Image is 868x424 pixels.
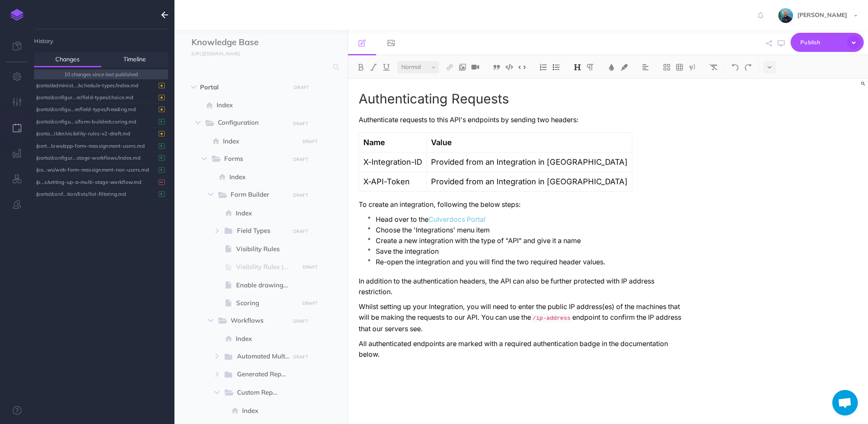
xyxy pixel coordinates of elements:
code: /ip-address [531,314,572,322]
div: /porta...ilder/visibility-rules-v2-draft.md [36,128,162,139]
img: Code block button [505,64,513,70]
img: Inline code button [518,64,526,70]
span: [PERSON_NAME] [793,11,851,19]
span: Index [242,406,297,416]
strong: Value [431,138,452,147]
button: /porta...ilder/visibility-rules-v2-draft.md • [36,128,166,139]
p: X-Integration-ID [363,157,422,167]
img: Paragraph button [586,64,594,71]
span: Index [217,100,297,110]
button: /portal/conf...tion/lists/list-filtering.md [36,188,166,200]
p: Choose the 'Integrations' menu item [376,225,686,235]
span: • [160,108,163,111]
button: /portal/configur...er/field-types/choice.md • [36,92,166,103]
span: Index [236,334,297,344]
small: DRAFT [293,354,308,360]
div: /portal/administ.../schedule-types/index.md [36,80,162,91]
p: Create a new integration with the type of "API" and give it a name [376,235,686,246]
h4: History [34,29,168,44]
span: Forms [224,154,284,165]
img: Callout dropdown menu button [688,64,696,71]
span: Publish [800,36,843,49]
span: Custom Reports [237,387,287,398]
div: /portal/configu...er/field-types/heading.md [36,103,162,115]
small: DRAFT [293,229,308,234]
img: Blockquote button [493,64,500,71]
img: Clear styles button [710,64,717,71]
button: DRAFT [299,298,320,308]
div: /portal/configu...s/form-builder/scoring.md [36,116,162,127]
p: Save the integration [376,246,686,257]
img: Undo [731,64,739,71]
span: Portal [200,82,286,92]
img: Alignment dropdown menu button [642,64,649,71]
button: DRAFT [290,155,311,164]
img: Link button [446,64,454,71]
p: Whilst setting up your Integration, you will need to enter the public IP address(es) of the machi... [359,301,686,334]
p: All authenticated endpoints are marked with a required authentication badge in the documentation ... [359,338,686,360]
div: /portal/configur...er/field-types/choice.md [36,92,162,103]
p: To create an integration, following the below steps: [359,199,686,210]
a: [URL][DOMAIN_NAME] [174,49,248,57]
img: Create table button [676,64,683,71]
small: DRAFT [293,121,308,126]
img: Redo [744,64,752,71]
i: Modified [159,95,165,100]
span: Index [236,208,297,218]
button: DRAFT [290,226,311,236]
small: DRAFT [303,139,317,144]
a: Open chat [832,390,858,415]
a: Timeline [101,52,168,67]
span: Visibility Rules (V2 Draft) [236,262,297,272]
input: Documentation Name [191,36,291,49]
button: DRAFT [299,262,320,272]
p: Head over to the [376,214,686,225]
small: DRAFT [303,301,317,306]
span: Configuration [218,117,284,129]
button: /p...s/setting-up-a-multi-stage-workflow.md [36,176,166,188]
span: Enable drawing on uploaded / captured image [236,280,297,290]
span: Index [229,172,297,182]
i: Deleted [159,179,165,185]
p: X-API-Token [363,176,422,187]
button: DRAFT [290,190,311,200]
small: DRAFT [303,264,317,270]
span: Form Builder [231,189,284,201]
span: Index [223,136,297,146]
img: Bold button [357,64,365,71]
button: DRAFT [290,119,311,129]
button: /po...ws/web-form-reassignment-non-users.md [36,164,166,175]
button: DRAFT [290,316,311,326]
span: Visibility Rules [236,244,297,254]
button: DRAFT [291,83,312,92]
input: Search [191,60,328,75]
span: Field Types [237,226,284,237]
button: /portal/configu...s/form-builder/scoring.md [36,116,166,127]
p: Provided from an Integration in [GEOGRAPHIC_DATA] [431,157,628,167]
button: /port...lows/app-form-reassignment-users.md [36,140,166,152]
small: DRAFT [293,157,308,162]
button: DRAFT [299,137,320,146]
img: Ordered list button [540,64,547,71]
small: 10 changes since last published [64,71,138,77]
a: Changes [34,52,101,67]
button: DRAFT [290,352,311,362]
span: • [160,132,163,135]
div: /p...s/setting-up-a-multi-stage-workflow.md [36,176,162,188]
img: logo-mark.svg [11,9,23,21]
i: Modified [159,107,165,112]
span: Scoring [236,298,297,308]
span: • [160,96,163,99]
small: [URL][DOMAIN_NAME] [191,51,240,57]
div: /port...lows/app-form-reassignment-users.md [36,140,162,152]
img: Underline button [383,64,390,71]
i: Added [159,119,165,125]
img: Add video button [471,64,479,71]
strong: Name [363,138,385,147]
i: Added [159,143,165,149]
h1: Authenticating Requests [359,92,686,106]
span: • [160,83,163,87]
div: /po...ws/web-form-reassignment-non-users.md [36,164,162,175]
i: Added [159,155,165,161]
small: DRAFT [294,85,309,90]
